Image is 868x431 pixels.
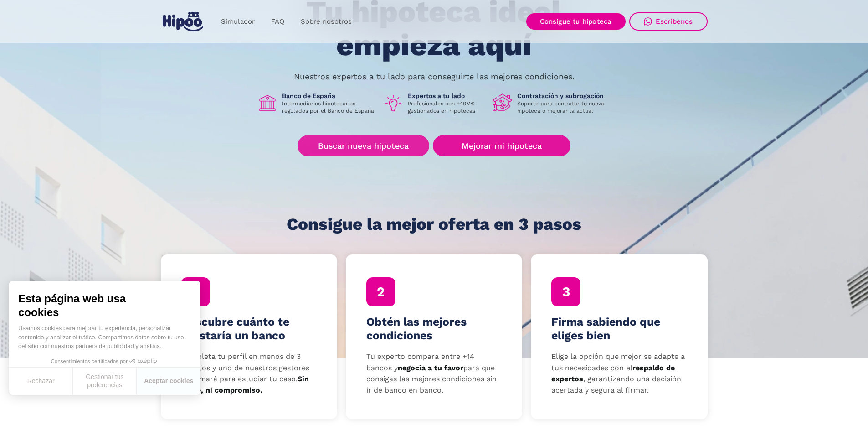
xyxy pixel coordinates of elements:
[656,17,693,26] div: Escríbenos
[181,374,309,395] strong: Sin coste, ni compromiso.
[433,135,570,156] a: Mejorar mi hipoteca
[181,315,317,343] h4: Descubre cuánto te prestaría un banco
[282,100,376,114] p: Intermediarios hipotecarios regulados por el Banco de España
[517,100,611,114] p: Soporte para contratar tu nueva hipoteca o mejorar la actual
[551,351,687,396] p: Elige la opción que mejor se adapte a tus necesidades con el , garantizando una decisión acertada...
[366,351,502,396] p: Tu experto compara entre +14 bancos y para que consigas las mejores condiciones sin ir de banco e...
[181,351,317,396] p: Completa tu perfil en menos de 3 minutos y uno de nuestros gestores te llamará para estudiar tu c...
[161,8,205,35] a: home
[517,92,611,100] h1: Contratación y subrogación
[408,92,485,100] h1: Expertos a tu lado
[298,135,429,156] a: Buscar nueva hipoteca
[287,215,581,234] h1: Consigue la mejor oferta en 3 pasos
[294,73,575,80] p: Nuestros expertos a tu lado para conseguirte las mejores condiciones.
[263,13,293,31] a: FAQ
[293,13,360,31] a: Sobre nosotros
[526,13,626,30] a: Consigue tu hipoteca
[408,100,485,114] p: Profesionales con +40M€ gestionados en hipotecas
[282,92,376,100] h1: Banco de España
[213,13,263,31] a: Simulador
[366,315,502,343] h4: Obtén las mejores condiciones
[551,315,687,343] h4: Firma sabiendo que eliges bien
[398,363,463,372] strong: negocia a tu favor
[629,12,708,31] a: Escríbenos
